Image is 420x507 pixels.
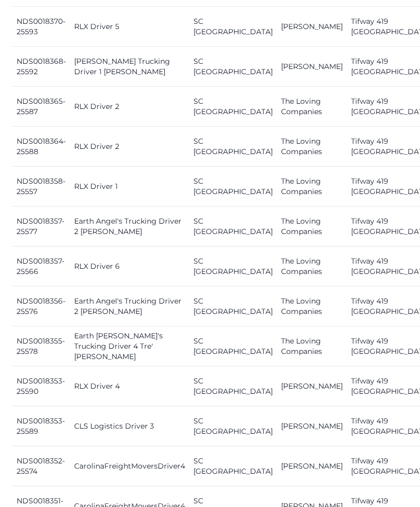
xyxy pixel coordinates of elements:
td: SC [GEOGRAPHIC_DATA] [189,286,277,326]
td: Earth Angel's Trucking Driver 2 [PERSON_NAME] [70,286,189,326]
td: NDS0018364-25588 [12,127,70,167]
td: NDS0018353-25590 [12,366,70,406]
td: [PERSON_NAME] Trucking Driver 1 [PERSON_NAME] [70,47,189,87]
td: NDS0018357-25577 [12,207,70,246]
td: SC [GEOGRAPHIC_DATA] [189,446,277,486]
td: NDS0018358-25557 [12,167,70,207]
td: SC [GEOGRAPHIC_DATA] [189,167,277,207]
td: [PERSON_NAME] [277,47,347,87]
td: CarolinaFreightMoversDriver4 [70,446,189,486]
td: SC [GEOGRAPHIC_DATA] [189,246,277,286]
td: SC [GEOGRAPHIC_DATA] [189,326,277,366]
td: CLS Logistics Driver 3 [70,406,189,446]
td: SC [GEOGRAPHIC_DATA] [189,207,277,246]
td: NDS0018357-25566 [12,246,70,286]
td: SC [GEOGRAPHIC_DATA] [189,7,277,47]
td: [PERSON_NAME] [277,7,347,47]
td: RLX Driver 5 [70,7,189,47]
td: The Loving Companies [277,207,347,246]
td: [PERSON_NAME] [277,366,347,406]
td: The Loving Companies [277,87,347,127]
td: SC [GEOGRAPHIC_DATA] [189,406,277,446]
td: NDS0018356-25576 [12,286,70,326]
td: NDS0018368-25592 [12,47,70,87]
td: [PERSON_NAME] [277,406,347,446]
td: Earth Angel's Trucking Driver 2 [PERSON_NAME] [70,207,189,246]
td: NDS0018352-25574 [12,446,70,486]
td: The Loving Companies [277,127,347,167]
td: SC [GEOGRAPHIC_DATA] [189,47,277,87]
td: RLX Driver 2 [70,127,189,167]
td: SC [GEOGRAPHIC_DATA] [189,366,277,406]
td: NDS0018365-25587 [12,87,70,127]
td: SC [GEOGRAPHIC_DATA] [189,127,277,167]
td: RLX Driver 4 [70,366,189,406]
td: The Loving Companies [277,326,347,366]
td: RLX Driver 2 [70,87,189,127]
td: Earth [PERSON_NAME]'s Trucking Driver 4 Tre' [PERSON_NAME] [70,326,189,366]
td: RLX Driver 1 [70,167,189,207]
td: The Loving Companies [277,286,347,326]
td: NDS0018370-25593 [12,7,70,47]
td: NDS0018355-25578 [12,326,70,366]
td: [PERSON_NAME] [277,446,347,486]
td: The Loving Companies [277,246,347,286]
td: The Loving Companies [277,167,347,207]
td: RLX Driver 6 [70,246,189,286]
td: SC [GEOGRAPHIC_DATA] [189,87,277,127]
td: NDS0018353-25589 [12,406,70,446]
